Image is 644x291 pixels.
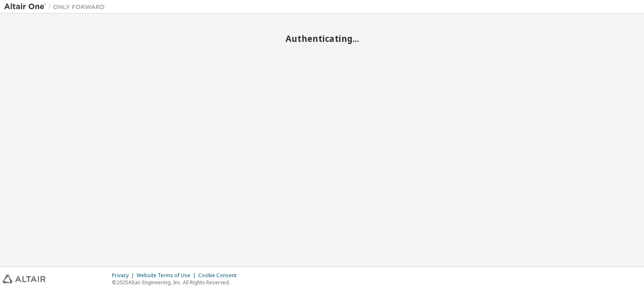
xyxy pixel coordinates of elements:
div: Cookie Consent [198,272,241,279]
h2: Authenticating... [4,33,640,44]
div: Privacy [112,272,137,279]
div: Website Terms of Use [137,272,198,279]
p: © 2025 Altair Engineering, Inc. All Rights Reserved. [112,279,241,286]
img: Altair One [4,3,109,11]
img: altair_logo.svg [3,275,46,283]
